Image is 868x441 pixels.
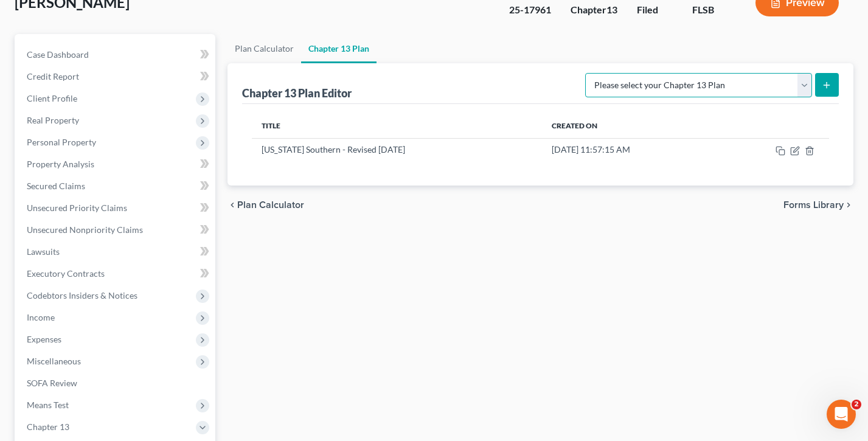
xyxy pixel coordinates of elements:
span: Income [27,312,55,322]
span: Client Profile [27,93,77,103]
button: chevron_left Plan Calculator [227,200,304,210]
a: Unsecured Priority Claims [17,197,215,219]
a: Executory Contracts [17,263,215,285]
a: Unsecured Nonpriority Claims [17,219,215,241]
a: SOFA Review [17,372,215,394]
div: Chapter [571,3,617,17]
span: Chapter 13 [27,422,69,432]
span: Case Dashboard [27,49,89,60]
i: chevron_left [227,200,237,210]
span: Miscellaneous [27,356,81,366]
td: [US_STATE] Southern - Revised [DATE] [252,138,542,161]
a: Case Dashboard [17,44,215,66]
span: Executory Contracts [27,268,105,279]
a: Chapter 13 Plan [301,34,377,63]
span: Unsecured Nonpriority Claims [27,224,143,235]
div: Filed [637,3,673,17]
i: chevron_right [844,200,853,210]
td: [DATE] 11:57:15 AM [542,138,717,161]
span: Lawsuits [27,246,60,257]
button: Forms Library chevron_right [783,200,853,210]
span: Plan Calculator [237,200,304,210]
span: Forms Library [783,200,844,210]
a: Plan Calculator [227,34,301,63]
span: Real Property [27,115,79,125]
span: 2 [852,400,861,409]
span: Unsecured Priority Claims [27,203,127,213]
span: Credit Report [27,71,79,82]
a: Property Analysis [17,153,215,175]
iframe: Intercom live chat [827,400,856,429]
span: Expenses [27,334,61,344]
span: Secured Claims [27,181,85,191]
span: Means Test [27,400,69,410]
span: SOFA Review [27,378,77,388]
div: 25-17961 [509,3,551,17]
a: Secured Claims [17,175,215,197]
th: Created On [542,114,717,138]
span: Personal Property [27,137,96,147]
span: 13 [606,4,617,15]
div: Chapter 13 Plan Editor [242,86,352,100]
a: Credit Report [17,66,215,88]
span: Codebtors Insiders & Notices [27,290,137,300]
div: FLSB [692,3,736,17]
th: Title [252,114,542,138]
span: Property Analysis [27,159,94,169]
a: Lawsuits [17,241,215,263]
